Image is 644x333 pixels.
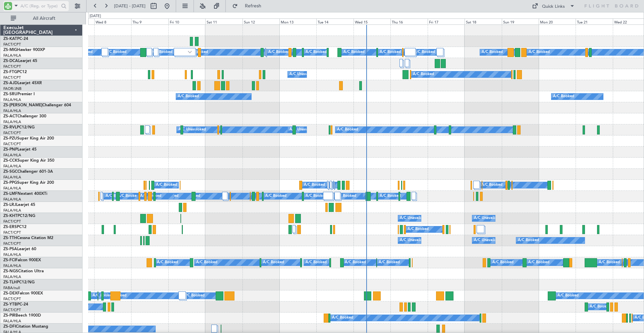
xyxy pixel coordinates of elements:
span: ZS-PIR [3,314,15,318]
span: ZS-ERS [3,225,17,229]
div: A/C Unavailable [289,69,317,79]
div: A/C Booked [414,47,435,57]
div: A/C Booked [106,191,127,201]
div: Mon 20 [539,18,576,24]
div: A/C Booked [183,291,205,301]
div: A/C Booked [268,47,289,57]
span: ZS-PZU [3,136,17,141]
span: ZS-AJD [3,81,17,85]
div: A/C Booked [492,258,514,268]
a: ZS-RVLPC12/NG [3,125,35,129]
div: A/C Booked [345,258,366,268]
div: A/C Booked [265,191,286,201]
a: ZS-TTHCessna Citation M2 [3,236,53,240]
div: A/C Booked [196,258,217,268]
a: FACT/CPT [3,42,21,47]
div: A/C Booked [118,191,139,201]
div: A/C Booked [93,291,114,301]
a: ZS-FTGPC12 [3,70,27,74]
a: FACT/CPT [3,64,21,69]
span: ZS-LMF [3,192,17,196]
div: Sat 18 [465,18,501,24]
span: ZS-[PERSON_NAME] [3,103,42,107]
span: ZS-LRJ [3,203,16,207]
a: FALA/HLA [3,274,21,279]
div: Mon 13 [279,18,316,24]
span: ZS-PNP [3,148,17,152]
button: Refresh [229,1,269,11]
a: ZS-PIRBeech 1900D [3,314,41,318]
a: ZS-DFICitation Mustang [3,325,48,329]
a: ZS-[PERSON_NAME]Challenger 604 [3,103,71,107]
a: ZS-YTBPC-24 [3,302,28,307]
span: ZS-DEX [3,291,17,295]
a: ZS-FCIFalcon 900EX [3,258,41,262]
a: FALA/HLA [3,164,21,169]
div: A/C Booked [599,258,620,268]
a: FACT/CPT [3,75,21,80]
div: A/C Booked [379,258,400,268]
a: FACT/CPT [3,219,21,224]
div: A/C Booked [529,47,550,57]
a: ZS-ERSPC12 [3,225,26,229]
span: ZS-PPG [3,181,17,185]
span: ZS-RVL [3,125,17,129]
span: ZS-MIG [3,48,17,52]
div: A/C Booked [187,47,208,57]
span: ZS-KAT [3,37,17,41]
a: ZS-NGSCitation Ultra [3,269,44,273]
div: A/C Unavailable [400,235,428,245]
div: A/C Booked [263,258,284,268]
div: Sun 12 [243,18,279,24]
div: Sat 11 [205,18,242,24]
div: Fri 17 [428,18,465,24]
a: FALA/HLA [3,119,21,124]
span: ZS-TTH [3,236,17,240]
div: Fri 10 [168,18,205,24]
div: A/C Booked [553,92,574,102]
a: ZS-KHTPC12/NG [3,214,35,218]
a: FALA/HLA [3,97,21,102]
a: ZS-ACTChallenger 300 [3,114,46,118]
a: FACT/CPT [3,142,21,147]
span: ZS-KHT [3,214,17,218]
span: ZS-TLH [3,280,17,284]
a: ZS-LRJLearjet 45 [3,203,35,207]
div: A/C Booked [306,47,327,57]
div: A/C Booked [306,258,327,268]
div: Wed 8 [94,18,131,24]
div: A/C Booked [481,180,502,190]
div: A/C Unavailable [400,213,428,223]
a: FACT/CPT [3,230,21,235]
span: Refresh [239,4,267,8]
a: ZS-SGCChallenger 601-3A [3,170,53,174]
a: ZS-KATPC-24 [3,37,28,41]
div: A/C Booked [413,69,434,79]
div: A/C Booked [528,258,549,268]
a: FAOR/JNB [3,86,21,91]
div: Tue 14 [316,18,353,24]
a: ZS-AJDLearjet 45XR [3,81,42,85]
a: FACT/CPT [3,308,21,313]
button: All Aircraft [7,13,73,24]
button: Quick Links [529,1,578,11]
a: ZS-DEXFalcon 900EX [3,291,43,295]
div: A/C Booked [557,291,579,301]
div: A/C Booked [408,224,429,234]
span: ZS-NGS [3,269,18,273]
a: FABA/null [3,285,20,290]
a: FALA/HLA [3,319,21,324]
span: ZS-FCI [3,258,15,262]
a: ZS-SRUPremier I [3,92,35,96]
div: A/C Booked [332,313,353,323]
span: ZS-SGC [3,170,17,174]
span: ZS-DFI [3,325,16,329]
span: ZS-SRU [3,92,17,96]
div: A/C Booked [304,180,325,190]
a: ZS-DCALearjet 45 [3,59,37,63]
a: FALA/HLA [3,208,21,213]
span: ZS-FTG [3,70,17,74]
div: A/C Unavailable [474,235,502,245]
a: FALA/HLA [3,186,21,191]
a: ZS-PSALearjet 60 [3,247,36,251]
